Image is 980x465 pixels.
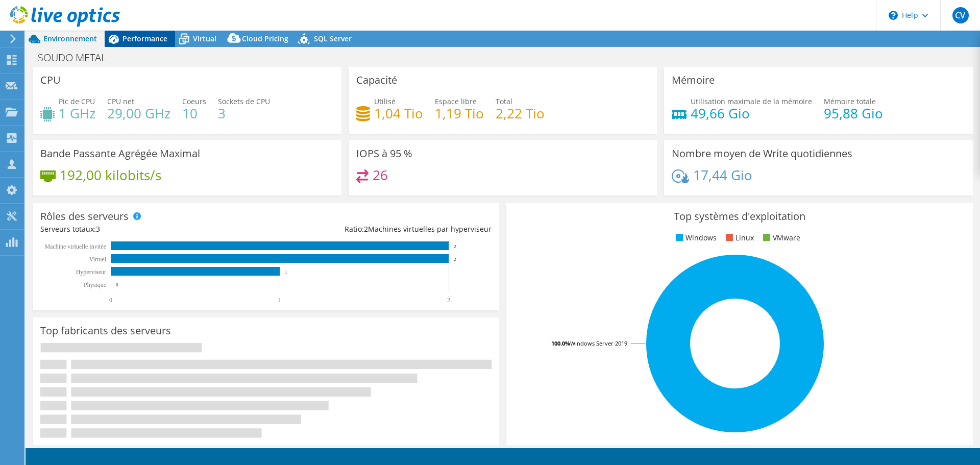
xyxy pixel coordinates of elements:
text: 2 [447,297,450,304]
h4: 49,66 Gio [691,108,812,119]
span: SQL Server [314,34,352,43]
h4: 3 [218,108,270,119]
h3: IOPS à 95 % [356,148,412,159]
h3: Nombre moyen de Write quotidiennes [672,148,852,159]
span: Sockets de CPU [218,96,270,106]
span: Utilisation maximale de la mémoire [691,96,812,106]
text: 2 [454,244,456,249]
li: Windows [673,232,717,243]
li: Linux [723,232,754,243]
h3: Top fabricants des serveurs [40,325,171,336]
tspan: Machine virtuelle invitée [44,243,106,250]
text: 2 [454,257,456,262]
h3: CPU [40,75,61,86]
h4: 95,88 Gio [824,108,883,119]
span: CV [952,7,969,23]
text: 0 [109,297,112,304]
h3: Mémoire [672,75,715,86]
text: Hyperviseur [76,268,106,276]
h3: Bande Passante Agrégée Maximal [40,148,200,159]
h4: 1,19 Tio [435,108,484,119]
text: 1 [285,270,287,275]
span: Mémoire totale [824,96,876,106]
h4: 26 [373,169,388,181]
tspan: Windows Server 2019 [570,339,627,347]
h4: 1,04 Tio [374,108,423,119]
div: Ratio: Machines virtuelles par hyperviseur [266,224,492,235]
h3: Rôles des serveurs [40,211,129,222]
h4: 17,44 Gio [693,169,752,181]
text: Physique [84,281,106,288]
span: Virtual [193,34,216,43]
h4: 29,00 GHz [107,108,170,119]
h4: 10 [182,108,206,119]
span: Cloud Pricing [242,34,288,43]
h3: Capacité [356,75,397,86]
text: 0 [116,282,118,287]
text: Virtuel [89,256,107,263]
h4: 2,22 Tio [496,108,545,119]
span: Utilisé [374,96,396,106]
h4: 1 GHz [59,108,95,119]
h4: 192,00 kilobits/s [60,169,161,181]
h3: Top systèmes d'exploitation [514,211,965,222]
span: Performance [122,34,167,43]
h1: SOUDO METAL [33,52,122,63]
span: Coeurs [182,96,206,106]
span: Espace libre [435,96,477,106]
span: 2 [364,224,368,234]
text: 1 [278,297,281,304]
span: Environnement [43,34,97,43]
span: Total [496,96,512,106]
span: Pic de CPU [59,96,95,106]
li: VMware [761,232,800,243]
span: CPU net [107,96,134,106]
div: Serveurs totaux: [40,224,266,235]
span: 3 [96,224,100,234]
svg: \n [889,11,898,20]
tspan: 100.0% [551,339,570,347]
